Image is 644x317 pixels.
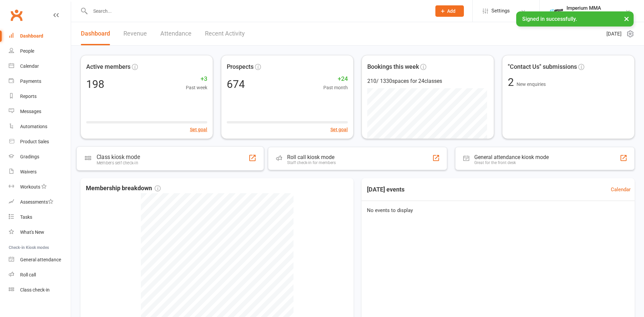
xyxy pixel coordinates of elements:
div: Imperium Mixed Martial Arts [567,11,625,17]
button: Set goal [330,126,348,133]
div: Reports [20,94,37,99]
span: New enquiries [517,82,546,87]
div: Automations [20,124,47,129]
img: thumb_image1639376871.png [550,4,563,18]
a: Dashboard [9,29,71,44]
span: [DATE] [606,30,622,38]
div: Payments [20,78,41,84]
div: No events to display [359,201,637,220]
a: Gradings [9,149,71,164]
span: Settings [491,3,510,18]
div: Gradings [20,154,39,159]
div: Dashboard [20,33,43,39]
a: Automations [9,119,71,134]
a: Revenue [123,22,147,45]
a: Clubworx [8,7,25,23]
button: × [621,11,633,26]
a: What's New [9,225,71,240]
a: Messages [9,104,71,119]
div: Great for the front desk [474,160,549,165]
span: 2 [508,76,517,89]
div: 674 [227,79,245,90]
div: Members self check-in [97,160,140,165]
div: Imperium MMA [567,5,625,11]
a: Recent Activity [205,22,245,45]
a: Attendance [160,22,192,45]
div: Waivers [20,169,37,174]
span: Past week [186,84,207,91]
div: Staff check-in for members [287,160,336,165]
a: Reports [9,89,71,104]
a: Class kiosk mode [9,282,71,298]
a: Dashboard [81,22,110,45]
span: +24 [323,74,348,84]
a: People [9,44,71,59]
div: Tasks [20,214,32,220]
span: +3 [186,74,207,84]
div: Assessments [20,199,53,205]
div: Roll call [20,272,36,277]
span: Add [447,8,455,14]
span: Membership breakdown [86,183,161,193]
span: Bookings this week [367,62,419,72]
h3: [DATE] events [362,183,410,196]
div: People [20,48,34,54]
div: General attendance [20,257,61,262]
span: Active members [86,62,130,72]
button: Set goal [190,126,207,133]
a: Tasks [9,210,71,225]
div: 198 [86,79,104,90]
a: Calendar [9,59,71,74]
a: Waivers [9,164,71,179]
a: General attendance kiosk mode [9,252,71,267]
div: Class check-in [20,287,50,293]
span: Past month [323,84,348,91]
div: Messages [20,109,41,114]
div: Product Sales [20,139,49,144]
a: Workouts [9,179,71,195]
button: Add [435,5,464,17]
span: Prospects [227,62,254,72]
a: Payments [9,74,71,89]
span: "Contact Us" submissions [508,62,577,72]
a: Product Sales [9,134,71,149]
div: What's New [20,229,44,235]
div: Calendar [20,63,39,69]
div: Roll call kiosk mode [287,154,336,160]
a: Assessments [9,195,71,210]
a: Calendar [611,186,631,194]
div: Class kiosk mode [97,154,140,160]
div: 210 / 1330 spaces for 24 classes [367,77,488,86]
a: Roll call [9,267,71,282]
div: General attendance kiosk mode [474,154,549,160]
span: Signed in successfully. [522,16,577,22]
input: Search... [88,6,427,16]
div: Workouts [20,184,40,190]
